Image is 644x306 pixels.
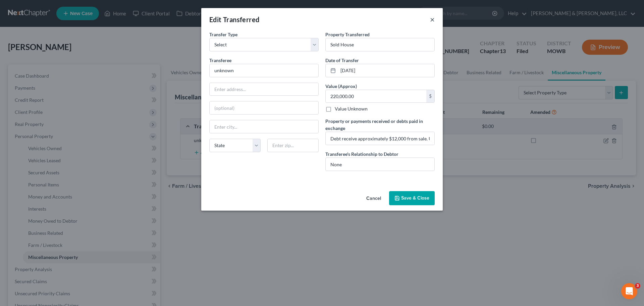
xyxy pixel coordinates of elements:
[326,38,434,51] input: ex. Title to 2004 Jeep Compass
[325,150,398,158] label: Transferee's Relationship to Debtor
[338,64,434,77] input: MM/DD/YYYY
[635,283,640,289] span: 3
[209,32,237,37] span: Transfer Type
[326,158,434,171] input: --
[621,283,637,299] iframe: Intercom live chat
[426,90,434,103] div: $
[326,132,434,145] input: --
[210,101,318,114] input: (optional)
[267,139,319,152] input: Enter zip...
[325,118,435,132] label: Property or payments received or debts paid in exchange
[209,15,259,24] div: Edit Transferred
[389,191,435,205] button: Save & Close
[209,57,231,63] span: Transferee
[326,90,426,103] input: 0.00
[325,83,357,90] label: Value (Approx)
[325,32,370,37] span: Property Transferred
[210,120,318,133] input: Enter city...
[210,83,318,96] input: Enter address...
[361,192,386,205] button: Cancel
[430,15,435,24] button: ×
[325,57,359,63] span: Date of Transfer
[210,64,318,77] input: Enter name...
[335,105,368,112] label: Value Unknown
